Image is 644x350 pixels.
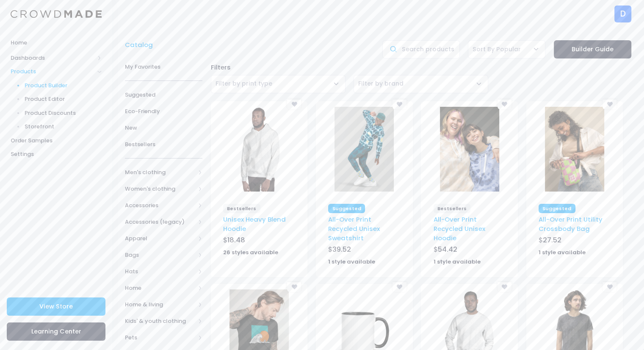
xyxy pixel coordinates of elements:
span: Eco-Friendly [125,107,202,116]
span: Learning Center [31,327,81,336]
a: Eco-Friendly [125,103,202,119]
span: Bags [125,251,195,259]
span: Product Discounts [25,109,102,117]
span: Product Builder [25,81,102,90]
strong: 1 style available [434,258,481,266]
a: Unisex Heavy Blend Hoodie [223,215,286,233]
span: Apparel [125,234,195,243]
span: Filter by print type [216,79,272,88]
span: Bestsellers [434,204,471,213]
span: Accessories [125,201,195,210]
span: Storefront [25,122,102,131]
span: My Favorites [125,63,202,71]
span: Filter by print type [211,75,345,93]
span: Products [11,67,94,76]
span: Hats [125,267,195,276]
a: All-Over Print Utility Crossbody Bag [539,215,603,233]
span: Filter by print type [216,79,272,88]
a: Bestsellers [125,136,202,153]
div: $ [434,244,506,256]
span: 39.52 [332,244,351,254]
span: Filter by brand [358,79,404,88]
span: Home & living [125,300,195,309]
a: View Store [7,297,105,316]
span: Filter by brand [358,79,404,88]
div: $ [539,235,611,247]
strong: 1 style available [539,248,586,256]
span: Settings [11,150,102,158]
span: Suggested [125,91,202,99]
a: New [125,119,202,136]
a: All-Over Print Recycled Unisex Hoodie [434,215,485,243]
span: Women's clothing [125,185,195,193]
span: Suggested [328,204,365,213]
span: Men's clothing [125,168,195,177]
span: Dashboards [11,54,94,62]
div: D [614,6,631,22]
span: Accessories (legacy) [125,218,195,226]
span: Bestsellers [223,204,260,213]
span: Sort By Popular [468,40,545,58]
strong: 1 style available [328,258,375,266]
a: Suggested [125,86,202,103]
span: Suggested [539,204,575,213]
span: View Store [39,302,73,311]
a: Learning Center [7,322,105,341]
span: Bestsellers [125,140,202,149]
a: Builder Guide [554,40,631,58]
span: 18.48 [227,235,245,245]
input: Search products [382,40,460,58]
span: Sort By Popular [473,45,521,54]
span: Order Samples [11,136,102,145]
div: Filters [207,63,636,72]
span: Product Editor [25,95,102,103]
strong: 26 styles available [223,248,278,256]
a: All-Over Print Recycled Unisex Sweatshirt [328,215,380,243]
div: $ [328,244,400,256]
span: Home [125,284,195,292]
span: New [125,124,202,132]
img: Logo [11,10,102,18]
span: Filter by brand [354,75,488,93]
span: 27.52 [543,235,561,245]
span: Kids' & youth clothing [125,317,195,325]
span: Home [11,39,102,47]
a: My Favorites [125,58,202,75]
a: Catalog [125,40,157,50]
span: 54.42 [438,244,457,254]
div: $ [223,235,295,247]
span: Pets [125,333,195,342]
